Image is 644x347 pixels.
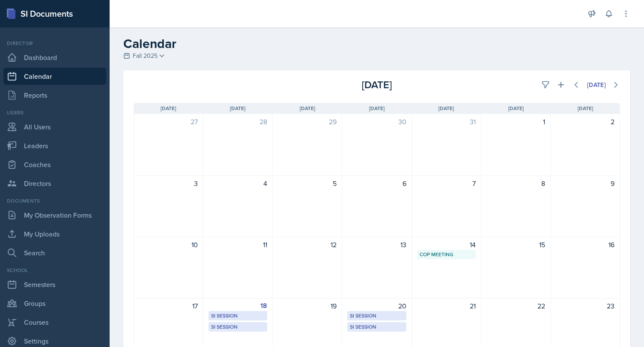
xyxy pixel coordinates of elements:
div: 7 [417,178,476,188]
a: Search [3,244,106,261]
span: [DATE] [369,105,385,112]
div: 29 [278,117,337,127]
div: 23 [556,301,614,311]
span: [DATE] [508,105,524,112]
div: CoP Meeting [420,251,473,258]
div: Documents [3,197,106,205]
div: 6 [347,178,406,188]
span: [DATE] [161,105,176,112]
div: 2 [556,117,614,127]
div: [DATE] [587,81,606,88]
span: [DATE] [230,105,245,112]
button: [DATE] [581,78,611,92]
div: 28 [209,117,267,127]
div: 31 [417,117,476,127]
div: 16 [556,239,614,250]
a: Directors [3,175,106,192]
div: 10 [139,239,198,250]
a: Courses [3,314,106,331]
div: 22 [486,301,545,311]
div: 9 [556,178,614,188]
div: 1 [486,117,545,127]
div: 19 [278,301,337,311]
div: 17 [139,301,198,311]
span: Fall 2025 [133,51,158,60]
a: My Uploads [3,225,106,242]
div: 8 [486,178,545,188]
span: [DATE] [578,105,593,112]
div: 18 [209,301,267,311]
span: [DATE] [300,105,315,112]
a: Calendar [3,68,106,85]
div: 21 [417,301,476,311]
div: School [3,266,106,274]
a: Reports [3,87,106,104]
div: Director [3,39,106,47]
a: Groups [3,295,106,312]
a: Semesters [3,276,106,293]
div: 14 [417,239,476,250]
div: 4 [209,178,267,188]
div: SI Session [211,312,265,320]
div: 3 [139,178,198,188]
div: 15 [486,239,545,250]
div: SI Session [211,323,265,331]
div: 5 [278,178,337,188]
div: 30 [347,117,406,127]
div: Users [3,109,106,117]
div: 20 [347,301,406,311]
h2: Calendar [123,36,630,51]
div: SI Session [350,323,403,331]
div: [DATE] [296,77,458,93]
div: 13 [347,239,406,250]
a: Leaders [3,137,106,154]
span: [DATE] [438,105,454,112]
a: My Observation Forms [3,206,106,224]
div: 11 [209,239,267,250]
div: SI Session [350,312,403,320]
a: All Users [3,118,106,135]
a: Coaches [3,156,106,173]
a: Dashboard [3,49,106,66]
div: 12 [278,239,337,250]
div: 27 [139,117,198,127]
